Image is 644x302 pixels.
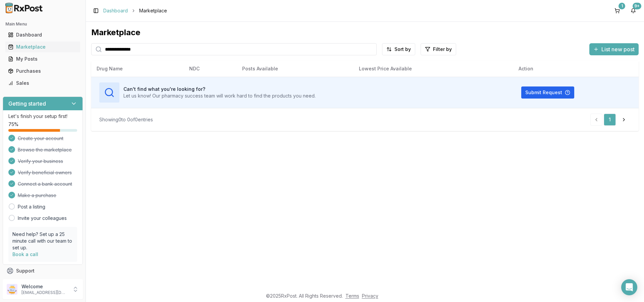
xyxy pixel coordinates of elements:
[8,56,77,62] div: My Posts
[5,77,80,89] a: Sales
[5,41,80,53] a: Marketplace
[8,80,77,86] div: Sales
[8,44,77,50] div: Marketplace
[590,114,631,126] nav: pagination
[394,46,411,53] span: Sort by
[18,135,63,142] span: Create your account
[619,3,625,9] div: 1
[3,3,46,13] img: RxPost Logo
[8,113,77,120] p: Let's finish your setup first!
[7,284,17,295] img: User avatar
[123,93,316,99] p: Let us know! Our pharmacy success team will work hard to find the products you need.
[12,231,73,251] p: Need help? Set up a 25 minute call with our team to set up.
[633,3,641,9] div: 9+
[612,5,623,16] button: 1
[8,68,77,74] div: Purchases
[5,29,80,41] a: Dashboard
[18,146,72,153] span: Browse the marketplace
[12,251,38,257] a: Book a call
[237,61,354,77] th: Posts Available
[617,114,631,126] a: Go to next page
[5,53,80,65] a: My Posts
[362,293,378,299] a: Privacy
[8,121,18,128] span: 75 %
[91,27,639,38] div: Marketplace
[601,45,635,53] span: List new post
[5,21,80,27] h2: Main Menu
[139,7,167,14] span: Marketplace
[382,43,415,55] button: Sort by
[628,5,639,16] button: 9+
[103,7,128,14] a: Dashboard
[345,293,359,299] a: Terms
[5,65,80,77] a: Purchases
[8,32,77,38] div: Dashboard
[589,43,639,55] button: List new post
[3,42,83,52] button: Marketplace
[8,100,46,108] h3: Getting started
[3,54,83,64] button: My Posts
[589,47,639,53] a: List new post
[354,61,513,77] th: Lowest Price Available
[521,86,574,99] button: Submit Request
[18,169,72,176] span: Verify beneficial owners
[18,181,72,187] span: Connect a bank account
[3,265,83,277] button: Support
[18,215,67,222] a: Invite your colleagues
[18,158,63,165] span: Verify your business
[621,279,637,295] div: Open Intercom Messenger
[99,116,153,123] div: Showing 0 to 0 of 0 entries
[3,78,83,88] button: Sales
[3,66,83,76] button: Purchases
[18,192,56,199] span: Make a purchase
[433,46,452,53] span: Filter by
[103,7,167,14] nav: breadcrumb
[21,283,68,290] p: Welcome
[3,29,83,40] button: Dashboard
[123,86,316,93] h3: Can't find what you're looking for?
[604,114,616,126] a: 1
[18,203,45,210] a: Post a listing
[184,61,237,77] th: NDC
[91,61,184,77] th: Drug Name
[421,43,456,55] button: Filter by
[513,61,639,77] th: Action
[21,290,68,295] p: [EMAIL_ADDRESS][DOMAIN_NAME]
